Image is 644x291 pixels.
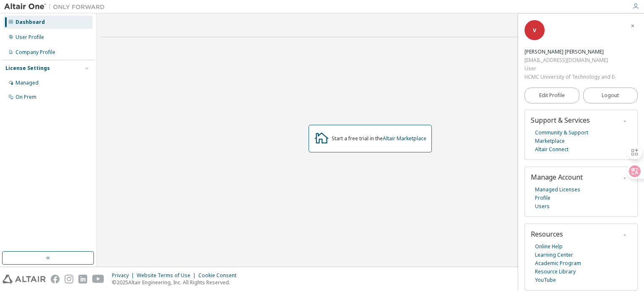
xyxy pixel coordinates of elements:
img: Altair One [4,3,109,11]
img: youtube.svg [92,275,104,283]
a: Altair Connect [535,145,569,154]
a: Learning Center [535,251,573,259]
div: Privacy [112,272,137,279]
div: License Settings [5,65,50,72]
a: Academic Program [535,259,581,268]
img: instagram.svg [65,275,73,283]
div: User [525,64,615,73]
span: Logout [602,91,619,100]
div: Start a free trial in the [332,135,426,142]
span: Edit Profile [539,92,565,99]
div: On Prem [16,94,36,100]
a: Edit Profile [525,88,579,103]
a: YouTube [535,276,556,284]
span: Resources [531,229,563,239]
span: Support & Services [531,116,590,125]
span: V [533,27,536,34]
a: Marketplace [535,137,565,145]
div: [EMAIL_ADDRESS][DOMAIN_NAME] [525,56,615,64]
div: HCMC University of Technology and Education [525,73,615,81]
a: Online Help [535,242,563,251]
div: Managed [16,80,39,86]
img: facebook.svg [51,275,60,283]
div: User Profile [16,34,44,41]
a: Resource Library [535,268,576,276]
div: Võ Thị Bích Phượng [525,48,615,56]
a: Managed Licenses [535,185,580,194]
a: Profile [535,194,551,202]
button: Logout [583,88,638,103]
a: Community & Support [535,129,588,137]
img: linkedin.svg [78,275,87,283]
div: Dashboard [16,19,45,26]
p: © 2025 Altair Engineering, Inc. All Rights Reserved. [112,279,241,286]
div: Website Terms of Use [137,272,198,279]
div: Cookie Consent [198,272,241,279]
div: Company Profile [16,49,55,56]
a: Altair Marketplace [383,135,426,142]
span: Manage Account [531,173,583,182]
img: altair_logo.svg [3,275,46,283]
a: Users [535,202,550,211]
